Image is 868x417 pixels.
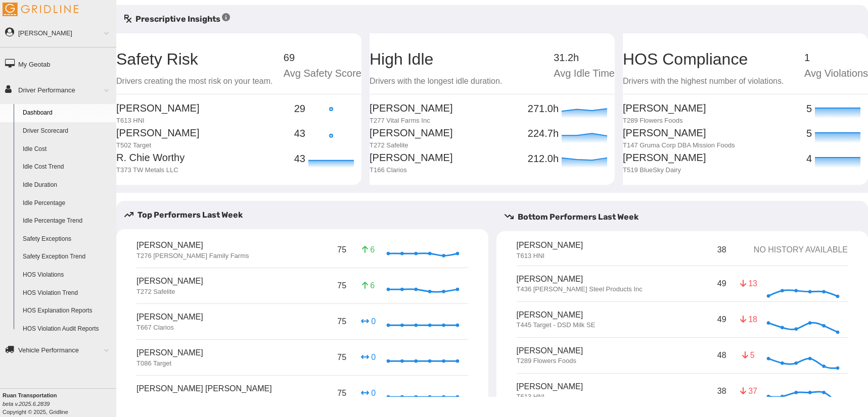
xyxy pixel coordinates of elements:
[748,244,848,255] p: NO HISTORY AVAILABLE
[18,158,116,176] a: Idle Cost Trend
[517,321,596,330] p: T445 Target - DSD Milk SE
[360,387,377,399] p: 0
[136,251,249,260] p: T276 [PERSON_NAME] Family Farms
[18,194,116,213] a: Idle Percentage
[517,345,583,356] p: [PERSON_NAME]
[116,125,199,141] p: [PERSON_NAME]
[136,323,203,332] p: T667 Clarios
[116,51,198,67] p: Safety Risk
[294,101,306,117] p: 29
[18,212,116,230] a: Idle Percentage Trend
[18,320,116,338] a: HOS Violation Audit Reports
[3,391,116,416] div: Copyright © 2025, Gridline
[335,242,348,257] p: 75
[370,141,452,150] p: T272 Safelite
[528,151,559,167] p: 212.0h
[18,140,116,159] a: Idle Cost
[18,248,116,266] a: Safety Exception Trend
[804,50,868,66] p: 1
[528,101,559,117] p: 271.0h
[116,150,185,166] p: R. Chie Worthy
[554,50,615,66] p: 31.2h
[18,104,116,122] a: Dashboard
[116,116,199,125] p: T613 HNI
[370,116,452,125] p: T277 Vital Farms Inc
[136,359,203,368] p: T086 Target
[294,126,306,141] p: 43
[370,166,452,175] p: T166 Clarios
[294,151,306,167] p: 43
[623,116,706,125] p: T289 Flowers Foods
[335,314,348,329] p: 75
[528,126,559,141] p: 224.7h
[623,75,784,88] p: Drivers with the highest number of violations.
[623,125,735,141] p: [PERSON_NAME]
[517,273,643,285] p: [PERSON_NAME]
[517,392,583,401] p: T613 HNI
[517,251,583,260] p: T613 HNI
[623,141,735,150] p: T147 Gruma Corp DBA Mission Foods
[116,141,199,150] p: T502 Target
[740,349,756,361] p: 5
[554,66,615,81] p: Avg Idle Time
[806,126,812,141] p: 5
[517,356,583,366] p: T289 Flowers Foods
[360,244,377,255] p: 6
[136,239,249,251] p: [PERSON_NAME]
[517,285,643,294] p: T436 [PERSON_NAME] Steel Products Inc
[804,66,868,81] p: Avg Violations
[360,316,377,327] p: 0
[136,347,203,358] p: [PERSON_NAME]
[18,302,116,320] a: HOS Explanation Reports
[136,275,203,287] p: [PERSON_NAME]
[360,351,377,363] p: 0
[136,395,272,404] p: T276 [PERSON_NAME] Family Farms
[370,125,452,141] p: [PERSON_NAME]
[136,311,203,323] p: [PERSON_NAME]
[715,347,728,363] p: 48
[335,278,348,293] p: 75
[740,385,756,397] p: 37
[18,122,116,140] a: Driver Scorecard
[370,51,502,67] p: High Idle
[18,284,116,302] a: HOS Violation Trend
[124,13,230,25] h5: Prescriptive Insights
[18,176,116,194] a: Idle Duration
[18,230,116,248] a: Safety Exceptions
[623,51,784,67] p: HOS Compliance
[370,150,452,166] p: [PERSON_NAME]
[360,280,377,291] p: 6
[370,75,502,88] p: Drivers with the longest idle duration.
[806,151,812,167] p: 4
[124,209,488,221] h5: Top Performers Last Week
[623,100,706,116] p: [PERSON_NAME]
[3,3,78,16] img: Gridline
[335,349,348,365] p: 75
[715,276,728,291] p: 49
[370,100,452,116] p: [PERSON_NAME]
[715,311,728,327] p: 49
[18,266,116,284] a: HOS Violations
[116,166,185,175] p: T373 TW Metals LLC
[136,287,203,296] p: T272 Safelite
[715,383,728,399] p: 38
[284,66,361,81] p: Avg Safety Score
[740,314,756,325] p: 18
[715,242,728,257] p: 38
[517,239,583,251] p: [PERSON_NAME]
[517,309,596,321] p: [PERSON_NAME]
[806,101,812,117] p: 5
[116,75,272,88] p: Drivers creating the most risk on your team.
[3,401,50,407] i: beta v.2025.6.2839
[740,278,756,289] p: 13
[623,150,706,166] p: [PERSON_NAME]
[517,381,583,392] p: [PERSON_NAME]
[284,50,361,66] p: 69
[116,100,199,116] p: [PERSON_NAME]
[335,385,348,401] p: 75
[623,166,706,175] p: T519 BlueSky Dairy
[136,383,272,394] p: [PERSON_NAME] [PERSON_NAME]
[3,392,57,398] b: Ruan Transportation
